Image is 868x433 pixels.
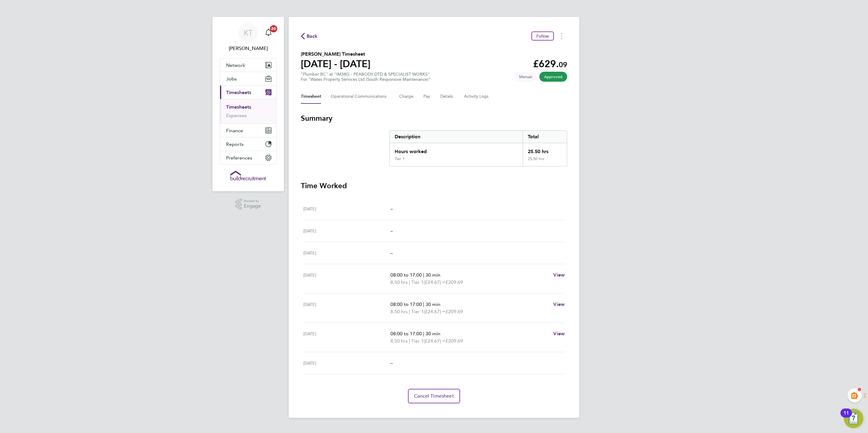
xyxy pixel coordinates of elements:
span: Cancel Timesheet [414,393,454,399]
span: 08:00 to 17:00 [390,301,422,307]
span: Tier 1 [411,279,424,286]
img: buildrec-logo-retina.png [230,171,266,180]
div: [DATE] [303,271,390,286]
span: Jobs [226,76,237,82]
span: This timesheet was manually created. [514,72,537,82]
button: Timesheets [220,86,276,99]
span: 8.50 hrs [390,279,408,285]
span: (£24.67) = [424,338,446,344]
h3: Summary [301,113,567,123]
span: | [409,309,410,314]
button: Follow [531,31,554,41]
a: 20 [262,23,275,42]
span: (£24.67) = [424,309,446,314]
button: Back [301,32,318,40]
span: 09 [559,60,567,69]
button: Jobs [220,72,276,85]
div: "Plumber BC" at "IM38G - PEABODY DTD & SPECIALIST WORKS" [301,72,431,82]
span: View [553,331,565,336]
span: Tier 1 [411,308,424,315]
span: £209.69 [446,338,463,344]
span: | [423,301,424,307]
button: Cancel Timesheet [408,389,460,403]
button: Details [440,89,454,104]
div: Timesheets [220,99,276,123]
button: Operational Communications [331,89,390,104]
span: This timesheet has been approved. [539,72,567,82]
span: Network [226,62,245,68]
span: | [409,338,410,344]
a: View [553,301,565,308]
div: [DATE] [303,359,390,367]
span: Back [307,33,318,40]
button: Timesheets Menu [556,31,567,41]
span: Powered by [244,198,261,204]
span: (£24.67) = [424,279,446,285]
span: – [390,228,393,234]
button: Finance [220,124,276,137]
div: [DATE] [303,227,390,235]
h3: Time Worked [301,181,567,191]
button: Reports [220,137,276,151]
div: 25.50 hrs [523,143,567,156]
span: Timesheets [226,90,251,95]
a: View [553,271,565,279]
div: [DATE] [303,301,390,315]
span: 30 min [426,331,440,336]
button: Pay [423,89,431,104]
a: Go to home page [220,171,277,180]
button: Open Resource Center, 11 new notifications [844,409,863,428]
div: [DATE] [303,249,390,257]
span: View [553,301,565,307]
span: KT [244,29,253,37]
div: [DATE] [303,330,390,345]
button: Preferences [220,151,276,164]
span: 8.50 hrs [390,338,408,344]
span: – [390,206,393,212]
button: Activity Logs [464,89,489,104]
span: | [423,272,424,278]
a: View [553,330,565,337]
div: 11 [843,413,849,421]
div: Total [523,131,567,143]
div: [DATE] [303,205,390,212]
div: For "Wates Property Services Ltd (South Responsive Maintenance)" [301,77,431,82]
a: Expenses [226,113,247,118]
span: Kiera Troutt [220,45,277,52]
span: – [390,360,393,366]
div: Hours worked [390,143,523,156]
h1: [DATE] - [DATE] [301,58,370,70]
span: Preferences [226,155,252,161]
a: KT[PERSON_NAME] [220,23,277,52]
span: £209.69 [446,279,463,285]
button: Timesheet [301,89,321,104]
a: Powered byEngage [235,198,261,210]
span: 30 min [426,272,440,278]
span: 08:00 to 17:00 [390,272,422,278]
span: | [409,279,410,285]
span: 08:00 to 17:00 [390,331,422,336]
div: 25.50 hrs [523,156,567,166]
div: Summary [390,130,567,166]
span: | [423,331,424,336]
section: Timesheet [301,113,567,403]
span: Follow [536,33,549,39]
span: 30 min [426,301,440,307]
div: Description [390,131,523,143]
button: Charge [399,89,414,104]
nav: Main navigation [212,17,284,191]
span: Reports [226,141,244,147]
span: Tier 1 [411,337,424,345]
h2: [PERSON_NAME] Timesheet [301,51,370,58]
div: Tier 1 [395,156,405,161]
span: Engage [244,204,261,209]
span: 8.50 hrs [390,309,408,314]
a: Timesheets [226,104,251,110]
span: £209.69 [446,309,463,314]
span: Finance [226,128,243,133]
app-decimal: £629. [533,58,567,70]
span: View [553,272,565,278]
button: Network [220,58,276,72]
span: 20 [270,25,277,32]
span: – [390,250,393,256]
